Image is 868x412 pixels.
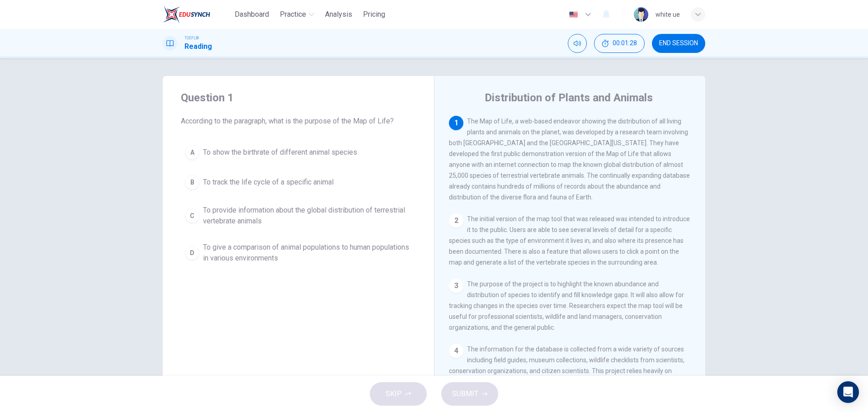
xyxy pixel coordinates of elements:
button: Practice [276,6,318,23]
span: The purpose of the project is to highlight the known abundance and distribution of species to ide... [449,280,684,331]
div: B [185,175,199,189]
span: To track the life cycle of a specific animal [203,177,334,188]
button: BTo track the life cycle of a specific animal [181,171,416,194]
img: EduSynch logo [163,5,210,24]
div: Mute [568,34,587,53]
a: EduSynch logo [163,5,231,24]
span: Dashboard [235,9,269,20]
button: ATo show the birthrate of different animal species [181,141,416,164]
div: 4 [449,344,463,358]
div: Hide [594,34,645,53]
span: Analysis [325,9,352,20]
span: Pricing [363,9,385,20]
div: C [185,208,199,223]
button: Analysis [321,6,356,23]
span: To give a comparison of animal populations to human populations in various environments [203,242,412,264]
span: 00:01:28 [613,40,637,47]
span: END SESSION [659,40,698,47]
h1: Reading [184,41,212,52]
span: To provide information about the global distribution of terrestrial vertebrate animals [203,205,412,227]
h4: Question 1 [181,90,416,105]
button: DTo give a comparison of animal populations to human populations in various environments [181,238,416,268]
span: According to the paragraph, what is the purpose of the Map of Life? [181,116,416,127]
button: CTo provide information about the global distribution of terrestrial vertebrate animals [181,201,416,231]
span: The initial version of the map tool that was released was intended to introduce it to the public.... [449,215,690,266]
button: Dashboard [231,6,273,23]
img: en [568,11,579,18]
div: 1 [449,116,463,130]
button: END SESSION [652,34,705,53]
div: Open Intercom Messenger [837,381,859,403]
div: white ue [656,9,680,20]
span: To show the birthrate of different animal species [203,147,357,158]
img: Profile picture [634,7,648,22]
h4: Distribution of Plants and Animals [485,90,653,105]
span: Practice [280,9,306,20]
button: Pricing [359,6,389,23]
div: 3 [449,279,463,293]
div: D [185,246,199,260]
button: 00:01:28 [594,34,645,53]
span: The Map of Life, a web-based endeavor showing the distribution of all living plants and animals o... [449,118,690,201]
div: 2 [449,213,463,228]
span: TOEFL® [184,35,199,41]
div: A [185,145,199,160]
